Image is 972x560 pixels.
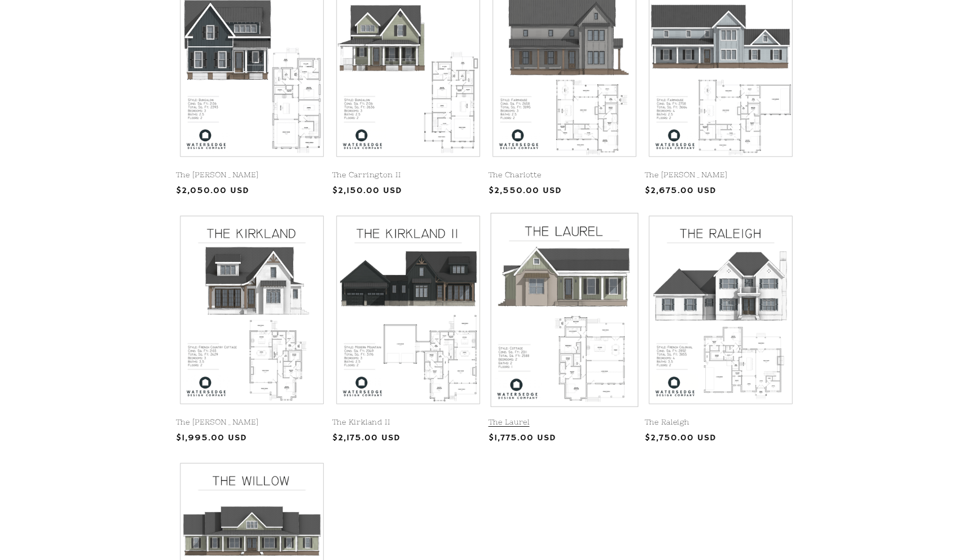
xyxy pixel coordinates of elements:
[332,418,484,427] a: The Kirkland II
[645,170,797,180] a: The [PERSON_NAME]
[489,170,640,180] a: The Charlotte
[332,170,484,180] a: The Carrington II
[176,170,328,180] a: The [PERSON_NAME]
[489,418,640,427] a: The Laurel
[645,418,797,427] a: The Raleigh
[176,418,328,427] a: The [PERSON_NAME]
